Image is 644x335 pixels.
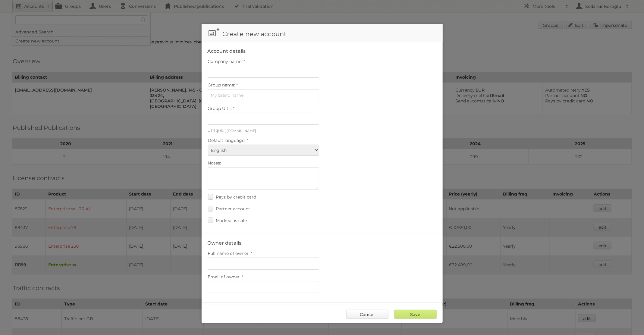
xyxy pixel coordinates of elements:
legend: Owner details [208,240,242,246]
span: Marked as safe [216,218,247,223]
input: My brand name [208,89,319,101]
a: Cancel [346,310,388,319]
span: Pays by credit card [216,194,256,200]
legend: Account details [208,48,246,54]
span: Email of owner: [208,274,241,280]
span: Partner account [216,206,250,211]
h1: Create new account [202,24,443,42]
input: Save [394,310,437,319]
span: Group URL: [208,106,232,111]
span: Notes: [208,160,221,166]
span: Default language: [208,138,246,143]
small: [URL][DOMAIN_NAME] [217,129,256,133]
p: URL: [208,128,437,133]
span: Full name of owner: [208,251,250,256]
span: Company name: [208,59,243,64]
span: Group name: [208,82,235,88]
